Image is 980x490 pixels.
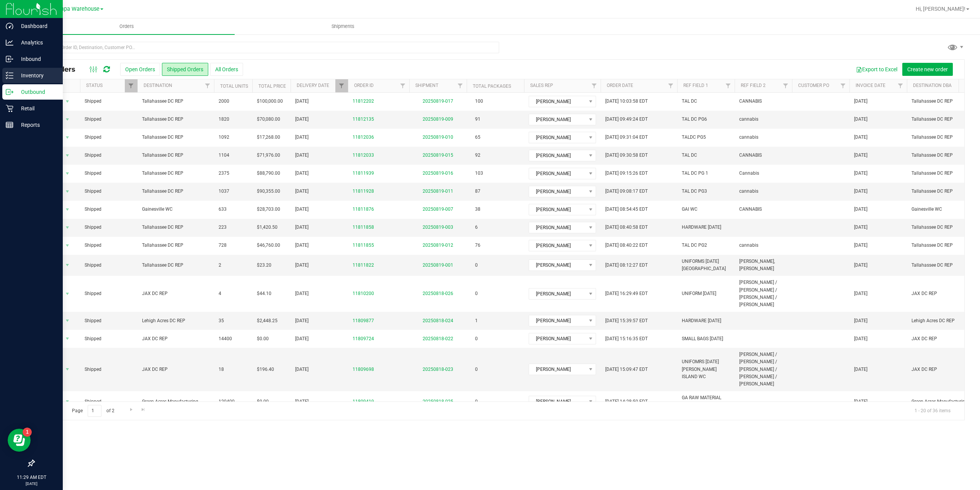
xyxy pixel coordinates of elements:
span: Gainesville WC [142,206,209,213]
span: JAX DC REP [911,290,979,297]
a: 20250819-016 [423,170,453,176]
span: TAL DC [682,98,697,105]
span: [DATE] [854,224,867,231]
span: Tallahassee DC REP [911,116,979,123]
span: select [63,333,72,344]
span: 223 [219,224,227,231]
span: [PERSON_NAME] [529,333,586,344]
a: 11811855 [353,242,374,249]
span: [PERSON_NAME] [529,150,586,161]
a: 11809698 [353,366,374,373]
span: 0 [471,396,482,407]
span: Shipped [85,188,133,195]
a: Filter [665,79,677,92]
span: Shipped [85,290,133,297]
span: [DATE] [854,98,867,105]
span: [DATE] [854,134,867,141]
span: select [63,150,72,161]
a: Filter [588,79,601,92]
span: [PERSON_NAME] [529,96,586,107]
span: 633 [219,206,227,213]
span: select [63,168,72,179]
span: [DATE] 08:54:45 EDT [605,206,648,213]
a: Filter [837,79,849,92]
span: 2000 [219,98,229,105]
span: 1 - 20 of 36 items [908,405,957,416]
a: Order ID [354,83,374,88]
a: 11811939 [353,170,374,177]
span: select [63,260,72,270]
span: [DATE] [295,134,309,141]
inline-svg: Inbound [6,55,13,63]
span: [DATE] [854,242,867,249]
span: 18 [219,366,224,373]
span: cannabis [739,116,758,123]
a: 11812202 [353,98,374,105]
a: Shipments [235,18,451,34]
span: [DATE] [854,188,867,195]
a: 11811858 [353,224,374,231]
span: [DATE] [295,242,309,249]
span: [DATE] 08:40:22 EDT [605,242,648,249]
span: 103 [471,168,487,179]
span: JAX DC REP [142,290,209,297]
span: UNIFORM [DATE] [682,290,716,297]
a: Ref Field 1 [683,83,708,88]
span: 728 [219,242,227,249]
inline-svg: Reports [6,121,13,129]
span: [PERSON_NAME] / [PERSON_NAME] / [PERSON_NAME] / [PERSON_NAME] [739,279,787,308]
span: Tallahassee DC REP [142,134,209,141]
span: Tallahassee DC REP [142,242,209,249]
span: [PERSON_NAME] [529,204,586,215]
span: $0.00 [257,398,269,405]
span: select [63,114,72,125]
a: Filter [779,79,792,92]
span: Green Acres Manufacturing [911,398,979,405]
span: SMALL BAGS [DATE] [682,335,723,343]
span: UNIFORMS [DATE] [GEOGRAPHIC_DATA] [682,258,730,272]
button: All Orders [210,63,243,76]
span: TAL DC PG3 [682,188,707,195]
span: CANNABIS [739,152,762,159]
span: Tallahassee DC REP [142,152,209,159]
a: 20250819-015 [423,152,453,158]
span: UNIFOMRS [DATE] [PERSON_NAME] ISLAND WC [682,358,730,380]
span: [DATE] [295,335,309,343]
span: [DATE] 09:08:17 EDT [605,188,648,195]
span: [DATE] 09:31:04 EDT [605,134,648,141]
a: Invoice Date [856,83,885,88]
input: Search Order ID, Destination, Customer PO... [34,42,499,53]
span: Green Acres Manufacturing [142,398,209,405]
span: [PERSON_NAME] [529,240,586,251]
span: [PERSON_NAME] [529,168,586,179]
a: 20250819-011 [423,188,453,194]
span: [DATE] 08:40:58 EDT [605,224,648,231]
span: [DATE] 09:15:26 EDT [605,170,648,177]
span: [DATE] [854,317,867,324]
p: Reports [13,120,59,129]
span: Shipped [85,398,133,405]
span: [DATE] [295,152,309,159]
span: $100,000.00 [257,98,283,105]
span: $17,268.00 [257,134,280,141]
span: Page of 2 [65,405,121,417]
span: cannabis [739,242,758,249]
inline-svg: Inventory [6,72,13,79]
span: [DATE] 09:30:58 EDT [605,152,648,159]
span: 1104 [219,152,229,159]
span: TAL DC PG 1 [682,170,708,177]
a: 20250818-022 [423,336,453,341]
span: select [63,132,72,143]
a: 11812036 [353,134,374,141]
span: Tallahassee DC REP [911,242,979,249]
a: 20250819-009 [423,116,453,122]
span: [PERSON_NAME] [529,260,586,270]
span: select [63,288,72,299]
span: Shipped [85,366,133,373]
span: [DATE] [295,170,309,177]
span: 1820 [219,116,229,123]
p: Inventory [13,71,59,80]
span: [DATE] [295,262,309,269]
inline-svg: Outbound [6,88,13,96]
